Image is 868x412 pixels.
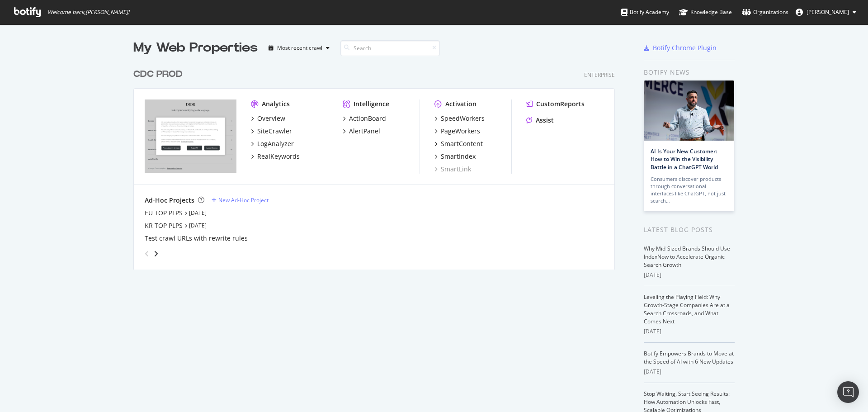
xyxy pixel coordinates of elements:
[621,8,669,17] div: Botify Academy
[47,9,129,16] span: Welcome back, [PERSON_NAME] !
[343,114,386,123] a: ActionBoard
[212,196,269,204] a: New Ad-Hoc Project
[257,114,285,123] div: Overview
[651,147,718,170] a: AI Is Your New Customer: How to Win the Visibility Battle in a ChatGPT World
[441,152,476,161] div: SmartIndex
[189,209,207,217] a: [DATE]
[343,127,380,136] a: AlertPanel
[644,43,717,52] a: Botify Chrome Plugin
[257,152,300,161] div: RealKeywords
[145,196,194,205] div: Ad-Hoc Projects
[251,152,300,161] a: RealKeywords
[651,175,727,204] div: Consumers discover products through conversational interfaces like ChatGPT, not just search…
[679,8,732,17] div: Knowledge Base
[354,99,389,109] div: Intelligence
[133,39,258,57] div: My Web Properties
[349,127,380,136] div: AlertPanel
[189,222,207,229] a: [DATE]
[257,139,294,148] div: LogAnalyzer
[441,139,483,148] div: SmartContent
[644,271,735,279] div: [DATE]
[584,71,615,79] div: Enterprise
[644,225,735,235] div: Latest Blog Posts
[837,381,859,403] div: Open Intercom Messenger
[133,68,183,81] div: CDC PROD
[251,114,285,123] a: Overview
[644,368,735,376] div: [DATE]
[644,327,735,336] div: [DATE]
[277,45,322,51] div: Most recent crawl
[434,114,485,123] a: SpeedWorkers
[536,116,554,125] div: Assist
[133,57,622,270] div: grid
[807,8,849,16] span: Zhengyi ZHAO
[434,152,476,161] a: SmartIndex
[265,41,333,55] button: Most recent crawl
[218,196,269,204] div: New Ad-Hoc Project
[340,40,440,56] input: Search
[145,234,248,243] a: Test crawl URLs with rewrite rules
[742,8,788,17] div: Organizations
[153,249,159,258] div: angle-right
[141,246,153,261] div: angle-left
[644,67,735,77] div: Botify news
[145,99,236,173] img: www.dior.com
[526,116,554,125] a: Assist
[251,139,294,148] a: LogAnalyzer
[257,127,292,136] div: SiteCrawler
[526,99,585,109] a: CustomReports
[441,114,485,123] div: SpeedWorkers
[644,293,730,325] a: Leveling the Playing Field: Why Growth-Stage Companies Are at a Search Crossroads, and What Comes...
[644,81,734,141] img: AI Is Your New Customer: How to Win the Visibility Battle in a ChatGPT World
[441,127,480,136] div: PageWorkers
[788,5,863,19] button: [PERSON_NAME]
[251,127,292,136] a: SiteCrawler
[445,99,476,109] div: Activation
[434,139,483,148] a: SmartContent
[434,165,471,174] a: SmartLink
[133,68,186,81] a: CDC PROD
[434,127,480,136] a: PageWorkers
[644,245,730,269] a: Why Mid-Sized Brands Should Use IndexNow to Accelerate Organic Search Growth
[262,99,290,109] div: Analytics
[644,350,734,365] a: Botify Empowers Brands to Move at the Speed of AI with 6 New Updates
[145,208,183,218] a: EU TOP PLPS
[145,221,183,230] a: KR TOP PLPS
[349,114,386,123] div: ActionBoard
[653,43,717,52] div: Botify Chrome Plugin
[536,99,585,109] div: CustomReports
